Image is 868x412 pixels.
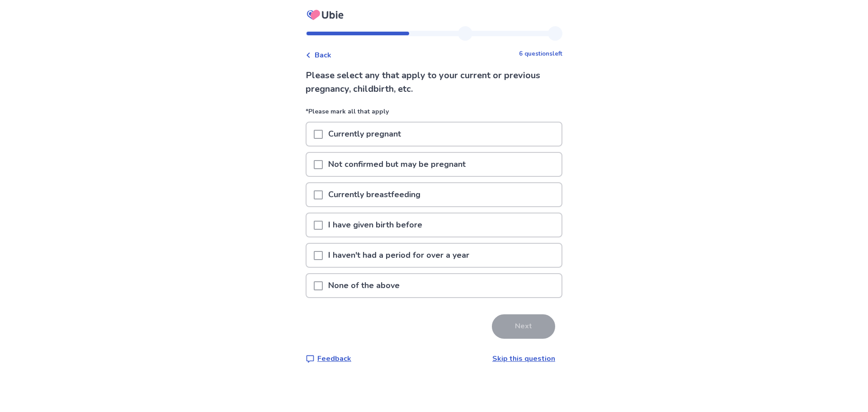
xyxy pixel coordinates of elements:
[315,50,331,61] span: Back
[323,213,428,237] p: I have given birth before
[323,274,405,297] p: None of the above
[323,153,471,176] p: Not confirmed but may be pregnant
[317,353,351,364] p: Feedback
[323,244,475,267] p: I haven't had a period for over a year
[306,69,562,96] p: Please select any that apply to your current or previous pregnancy, childbirth, etc.
[323,123,406,146] p: Currently pregnant
[492,314,555,339] button: Next
[306,353,351,364] a: Feedback
[519,50,562,59] p: 6 questions left
[306,107,562,122] p: *Please mark all that apply
[492,354,555,364] a: Skip this question
[323,183,426,206] p: Currently breastfeeding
